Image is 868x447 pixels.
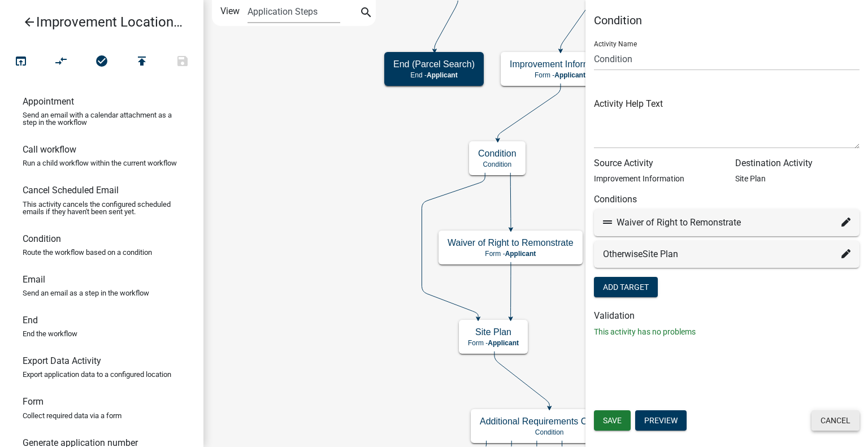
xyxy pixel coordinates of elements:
p: Route the workflow based on a condition [23,249,152,256]
button: Auto Layout [41,50,81,74]
p: End the workflow [23,330,77,337]
h5: Condition [594,14,860,27]
a: Improvement Location Permit (Building Permit) and Certificate of Occupancy [9,9,185,35]
button: Save [162,50,203,74]
h5: Site Plan [468,327,519,337]
span: Applicant [427,71,458,79]
button: Cancel [811,410,860,431]
button: Test Workflow [1,50,41,74]
h6: Email [23,274,45,285]
h6: Appointment [23,96,74,107]
p: This activity cancels the configured scheduled emails if they haven't been sent yet. [23,201,181,215]
div: Workflow actions [1,50,203,77]
span: Save [603,416,622,425]
span: Site Plan [643,249,678,259]
h5: Condition [478,148,517,159]
h6: Cancel Scheduled Email [23,185,119,196]
button: Add Target [594,277,658,297]
p: Export application data to a configured location [23,371,171,378]
i: publish [135,54,149,70]
h6: Call workflow [23,144,76,155]
i: open_in_browser [14,54,28,70]
h6: Condition [23,233,61,244]
i: save [176,54,189,70]
h5: End (Parcel Search) [393,59,475,70]
p: Site Plan [735,173,860,185]
h6: Export Data Activity [23,355,101,366]
p: Form - [448,250,574,258]
h5: Waiver of Right to Remonstrate [448,237,574,248]
div: Otherwise [603,248,850,261]
button: Save [594,410,631,431]
h5: Improvement Information [510,59,610,70]
p: Form - [468,339,519,347]
h6: Destination Activity [735,158,860,168]
h6: End [23,315,38,326]
p: Collect required data via a form [23,412,121,419]
p: Send an email with a calendar attachment as a step in the workflow [23,111,181,126]
p: Form - [510,71,610,79]
h6: Form [23,396,44,407]
p: Condition [480,428,619,436]
button: No problems [81,50,122,74]
p: End - [393,71,475,79]
p: This activity has no problems [594,326,860,338]
i: compare_arrows [55,54,68,70]
button: search [357,5,375,23]
p: Run a child workflow within the current workflow [23,159,177,167]
button: Publish [121,50,162,74]
h6: Source Activity [594,158,718,168]
i: check_circle [95,54,108,70]
i: arrow_back [23,15,36,31]
h6: Conditions [594,194,860,205]
h6: Validation [594,310,860,321]
p: Condition [478,160,517,168]
button: Preview [635,410,687,431]
i: search [359,6,373,21]
p: Send an email as a step in the workflow [23,289,149,297]
div: Waiver of Right to Remonstrate [603,216,850,229]
span: Applicant [505,250,536,258]
p: Improvement Information [594,173,718,185]
span: Applicant [488,339,519,347]
span: Applicant [554,71,585,79]
h5: Additional Requirements Condition [480,416,619,427]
